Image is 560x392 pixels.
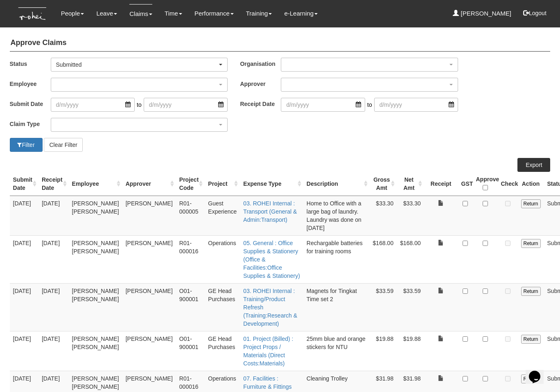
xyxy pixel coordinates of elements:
button: Filter [10,138,43,152]
a: Export [517,158,550,172]
button: Logout [517,3,552,23]
th: Receipt [424,172,458,196]
iframe: chat widget [526,359,552,384]
td: Guest Experience [205,196,240,235]
label: Organisation [240,58,281,70]
td: [PERSON_NAME] [PERSON_NAME] [69,283,122,331]
th: Check [498,172,518,196]
td: [PERSON_NAME] [122,235,176,283]
td: $33.30 [397,196,424,235]
td: [DATE] [10,235,38,283]
th: Net Amt : activate to sort column ascending [397,172,424,196]
td: [DATE] [38,283,69,331]
td: [DATE] [10,331,38,371]
td: R01-000005 [176,196,205,235]
th: Action [518,172,544,196]
a: Time [165,4,182,23]
td: [DATE] [38,331,69,371]
a: [PERSON_NAME] [453,4,511,23]
input: Return [521,335,541,344]
div: Submitted [56,61,218,69]
td: Magnets for Tingkat Time set 2 [303,283,370,331]
th: Receipt Date : activate to sort column ascending [38,172,69,196]
th: GST [458,172,473,196]
a: 03. ROHEI Internal : Transport (General & Admin:Transport) [243,200,297,223]
button: Clear Filter [44,138,82,152]
button: Submitted [51,58,228,72]
td: Home to Office with a large bag of laundry. Laundry was done on [DATE] [303,196,370,235]
td: $168.00 [370,235,397,283]
th: Expense Type : activate to sort column ascending [240,172,303,196]
input: d/m/yyyy [281,98,365,112]
a: Leave [96,4,117,23]
td: GE Head Purchases [205,283,240,331]
td: [PERSON_NAME] [PERSON_NAME] [69,331,122,371]
a: e-Learning [284,4,318,23]
td: [DATE] [38,235,69,283]
th: Employee : activate to sort column ascending [69,172,122,196]
a: 01. Project (Billed) : Project Props / Materials (Direct Costs:Materials) [243,336,293,367]
td: O01-900001 [176,283,205,331]
input: d/m/yyyy [144,98,228,112]
td: [DATE] [10,196,38,235]
td: $19.88 [397,331,424,371]
td: $168.00 [397,235,424,283]
input: Return [521,239,541,248]
th: Project Code : activate to sort column ascending [176,172,205,196]
input: Return [521,199,541,208]
td: $33.30 [370,196,397,235]
th: Approver : activate to sort column ascending [122,172,176,196]
td: $19.88 [370,331,397,371]
td: O01-900001 [176,331,205,371]
a: 03. ROHEI Internal : Training/Product Refresh (Training:Research & Development) [243,288,297,327]
a: Performance [194,4,234,23]
input: Return [521,287,541,296]
span: to [135,98,144,112]
td: [DATE] [38,196,69,235]
td: [PERSON_NAME] [122,331,176,371]
td: [PERSON_NAME] [PERSON_NAME] [69,235,122,283]
th: Project : activate to sort column ascending [205,172,240,196]
label: Receipt Date [240,98,281,110]
input: Return [521,374,541,383]
label: Submit Date [10,98,51,110]
th: Description : activate to sort column ascending [303,172,370,196]
td: [PERSON_NAME] [PERSON_NAME] [69,196,122,235]
input: d/m/yyyy [51,98,135,112]
td: Rechargable batteries for training rooms [303,235,370,283]
td: Operations [205,235,240,283]
th: Approve [473,172,498,196]
h4: Approve Claims [10,35,551,52]
label: Claim Type [10,118,51,130]
td: 25mm blue and orange stickers for NTU [303,331,370,371]
label: Employee [10,78,51,90]
label: Approver [240,78,281,90]
label: Status [10,58,51,70]
a: Training [246,4,272,23]
td: GE Head Purchases [205,331,240,371]
a: Claims [129,4,152,23]
input: d/m/yyyy [374,98,458,112]
td: [PERSON_NAME] [122,196,176,235]
td: $33.59 [397,283,424,331]
th: Gross Amt : activate to sort column ascending [370,172,397,196]
span: to [365,98,374,112]
td: [PERSON_NAME] [122,283,176,331]
th: Submit Date : activate to sort column ascending [10,172,38,196]
a: 05. General : Office Supplies & Stationery (Office & Facilities:Office Supplies & Stationery) [243,240,300,279]
a: People [61,4,84,23]
td: $33.59 [370,283,397,331]
td: R01-000016 [176,235,205,283]
td: [DATE] [10,283,38,331]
